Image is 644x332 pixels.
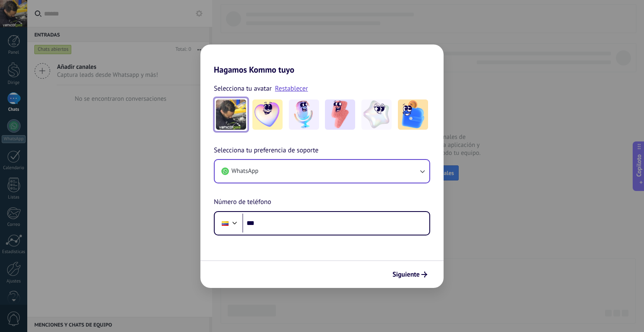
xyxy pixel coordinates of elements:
font: Selecciona tu avatar [214,84,272,93]
img: -1.jpeg [252,99,283,130]
img: -2.jpeg [289,99,319,130]
font: Número de teléfono [214,198,271,206]
font: WhatsApp [231,167,258,175]
font: Hagamos Kommo tuyo [214,64,294,75]
font: Siguiente [392,270,420,279]
img: -5.jpeg [398,99,428,130]
div: Colombia: +57 [217,214,233,232]
img: -3.jpeg [325,99,355,130]
a: Restablecer [275,84,308,93]
button: Siguiente [389,267,431,282]
button: WhatsApp [215,160,429,183]
font: Selecciona tu preferencia de soporte [214,146,319,154]
img: -4.jpeg [361,99,392,130]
